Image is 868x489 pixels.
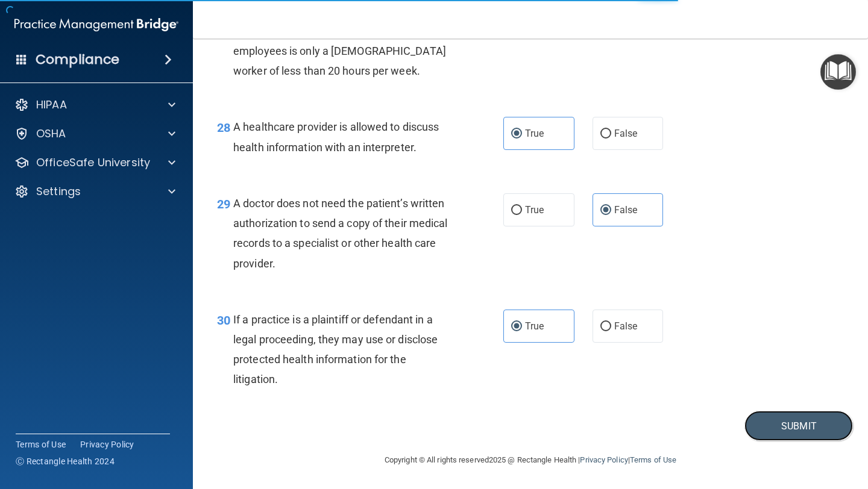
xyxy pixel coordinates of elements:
input: False [600,206,611,215]
input: False [600,129,611,139]
span: 30 [217,313,230,328]
a: Terms of Use [16,438,66,450]
a: HIPAA [14,98,175,112]
span: True [525,204,544,216]
a: Privacy Policy [80,438,134,450]
a: Terms of Use [630,455,676,464]
p: OfficeSafe University [36,155,150,170]
a: OSHA [14,126,175,141]
span: 29 [217,197,230,211]
span: False [614,204,638,216]
a: OfficeSafe University [14,155,175,170]
span: A doctor does not need the patient’s written authorization to send a copy of their medical record... [233,197,448,270]
a: Settings [14,184,175,199]
button: Open Resource Center [820,54,856,90]
div: Copyright © All rights reserved 2025 @ Rectangle Health | | [310,441,750,479]
span: A healthcare provider is allowed to discuss health information with an interpreter. [233,120,439,153]
span: 28 [217,120,230,135]
span: False [614,128,638,139]
input: True [511,322,522,331]
span: True [525,320,544,332]
p: HIPAA [36,98,67,112]
input: True [511,206,522,215]
p: Settings [36,184,81,199]
button: Submit [744,411,853,441]
a: Privacy Policy [580,455,627,464]
h4: Compliance [36,51,119,68]
span: True [525,128,544,139]
p: OSHA [36,126,66,141]
span: False [614,320,638,332]
span: Ⓒ Rectangle Health 2024 [16,455,115,467]
span: If a practice is a plaintiff or defendant in a legal proceeding, they may use or disclose protect... [233,313,438,386]
img: PMB logo [14,13,178,37]
input: True [511,129,522,139]
input: False [600,322,611,331]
